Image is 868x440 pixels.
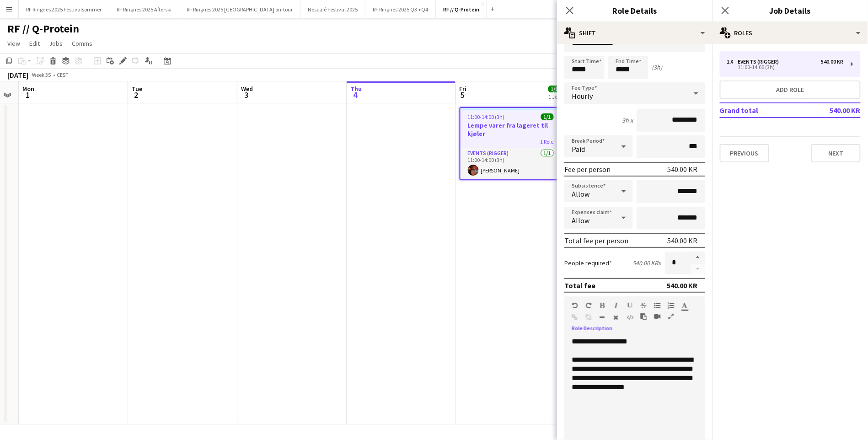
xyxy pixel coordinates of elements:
[564,259,612,267] label: People required
[130,90,142,100] span: 2
[458,90,467,100] span: 5
[668,302,674,309] button: Ordered List
[681,302,688,309] button: Text Color
[460,85,467,93] span: Fri
[572,216,589,225] span: Allow
[109,0,179,18] button: RF Ringnes 2025 Afterski
[548,86,561,92] span: 1/1
[557,5,713,16] h3: Role Details
[613,302,619,309] button: Italic
[436,0,487,18] button: RF // Q-Protein
[72,39,92,48] span: Comms
[541,113,554,120] span: 1/1
[727,65,844,70] div: 11:00-14:00 (3h)
[132,85,142,93] span: Tue
[654,302,660,309] button: Unordered List
[22,85,34,93] span: Mon
[461,148,561,179] app-card-role: Events (Rigger)1/111:00-14:00 (3h)[PERSON_NAME]
[640,313,647,320] button: Paste as plain text
[803,103,861,118] td: 540.00 KR
[7,39,20,48] span: View
[564,236,628,245] div: Total fee per person
[26,38,43,49] a: Edit
[241,85,253,93] span: Wed
[19,0,109,18] button: RF Ringnes 2025 Festivalsommer
[599,314,605,321] button: Horizontal Line
[599,302,605,309] button: Bold
[627,302,633,309] button: Underline
[461,121,561,138] h3: Lempe varer fra lageret til kjøler
[668,313,674,320] button: Fullscreen
[350,85,362,93] span: Thu
[585,302,592,309] button: Redo
[557,22,713,44] div: Shift
[691,252,705,263] button: Increase
[179,0,300,18] button: RF Ringnes 2025 [GEOGRAPHIC_DATA] on-tour
[640,302,647,309] button: Strikethrough
[652,63,663,71] div: (3h)
[29,39,40,48] span: Edit
[668,165,698,174] div: 540.00 KR
[720,144,769,162] button: Previous
[654,313,660,320] button: Insert video
[541,138,554,145] span: 1 Role
[30,71,53,78] span: Week 35
[68,38,96,49] a: Comms
[667,281,698,290] div: 540.00 KR
[365,0,436,18] button: RF Ringnes 2025 Q3 +Q4
[622,116,633,124] div: 3h x
[627,314,633,321] button: HTML Code
[811,144,861,162] button: Next
[564,281,595,290] div: Total fee
[21,90,34,100] span: 1
[7,22,79,36] h1: RF // Q-Protein
[45,38,66,49] a: Jobs
[720,80,861,99] button: Add role
[572,145,585,154] span: Paid
[632,259,661,267] div: 540.00 KR x
[49,39,63,48] span: Jobs
[668,236,698,245] div: 540.00 KR
[572,91,593,101] span: Hourly
[564,165,611,174] div: Fee per person
[738,59,783,65] div: Events (Rigger)
[549,93,561,100] div: 1 Job
[240,90,253,100] span: 3
[727,59,738,65] div: 1 x
[572,302,578,309] button: Undo
[4,38,24,49] a: View
[713,22,868,44] div: Roles
[821,59,844,65] div: 540.00 KR
[720,103,803,118] td: Grand total
[7,70,28,80] div: [DATE]
[300,0,365,18] button: Nescafé Festival 2025
[460,107,562,180] app-job-card: 11:00-14:00 (3h)1/1Lempe varer fra lageret til kjøler1 RoleEvents (Rigger)1/111:00-14:00 (3h)[PER...
[468,113,505,120] span: 11:00-14:00 (3h)
[349,90,362,100] span: 4
[572,189,589,199] span: Allow
[57,71,69,78] div: CEST
[713,5,868,16] h3: Job Details
[613,314,619,321] button: Clear Formatting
